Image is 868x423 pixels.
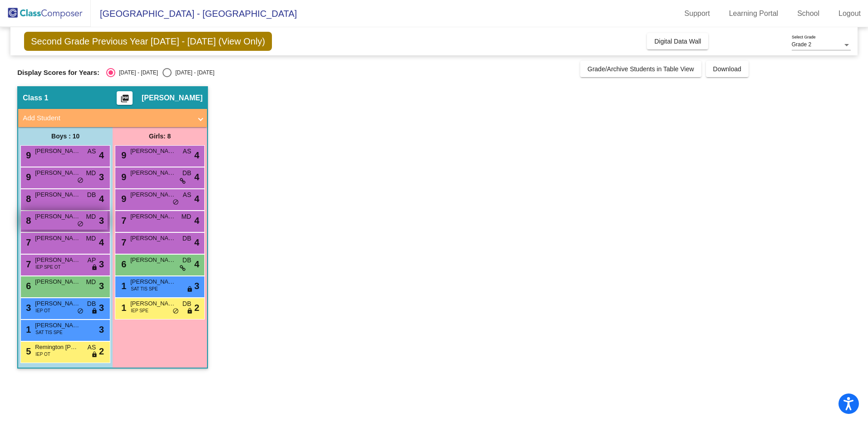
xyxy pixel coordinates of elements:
[130,256,176,265] span: [PERSON_NAME]
[35,147,80,156] span: [PERSON_NAME]
[77,177,84,184] span: do_not_disturb_alt
[35,351,50,358] span: IEP OT
[87,299,96,309] span: DB
[117,91,133,105] button: Print Students Details
[182,168,191,178] span: DB
[119,94,130,107] mat-icon: picture_as_pdf
[23,93,48,103] span: Class 1
[35,190,80,199] span: [PERSON_NAME]
[713,65,741,73] span: Download
[187,286,193,293] span: lock
[24,281,31,291] span: 6
[88,256,96,265] span: AP
[24,346,31,356] span: 5
[18,127,113,145] div: Boys : 10
[119,303,126,313] span: 1
[115,69,158,77] div: [DATE] - [DATE]
[99,323,104,336] span: 3
[99,192,104,206] span: 4
[194,236,199,249] span: 4
[194,148,199,162] span: 4
[182,299,191,309] span: DB
[580,61,701,77] button: Grade/Archive Students in Table View
[35,299,80,308] span: [PERSON_NAME] [PERSON_NAME]
[182,234,191,243] span: DB
[131,285,158,292] span: SAT TIS SPE
[18,109,207,127] mat-expansion-panel-header: Add Student
[24,194,31,204] span: 8
[99,214,104,227] span: 3
[99,279,104,293] span: 3
[77,221,84,228] span: do_not_disturb_alt
[99,344,104,358] span: 2
[24,172,31,182] span: 9
[194,214,199,227] span: 4
[831,6,868,21] a: Logout
[654,38,701,45] span: Digital Data Wall
[35,343,80,352] span: Remington [PERSON_NAME]
[17,69,99,77] span: Display Scores for Years:
[587,65,694,73] span: Grade/Archive Students in Table View
[706,61,749,77] button: Download
[91,308,98,315] span: lock
[35,256,80,265] span: [PERSON_NAME]
[173,199,179,206] span: do_not_disturb_alt
[183,190,192,200] span: AS
[119,194,126,204] span: 9
[131,307,148,314] span: IEP SPE
[87,190,96,200] span: DB
[119,259,126,269] span: 6
[88,147,96,156] span: AS
[91,264,98,271] span: lock
[35,168,80,177] span: [PERSON_NAME]
[86,212,96,221] span: MD
[194,279,199,293] span: 3
[99,236,104,249] span: 4
[99,148,104,162] span: 4
[35,321,80,330] span: [PERSON_NAME]
[106,68,214,77] mat-radio-group: Select an option
[119,150,126,160] span: 9
[172,69,214,77] div: [DATE] - [DATE]
[130,234,176,243] span: [PERSON_NAME]
[194,301,199,315] span: 2
[24,32,272,51] span: Second Grade Previous Year [DATE] - [DATE] (View Only)
[24,150,31,160] span: 9
[119,237,126,247] span: 7
[790,6,827,21] a: School
[119,172,126,182] span: 9
[35,307,50,314] span: IEP OT
[181,212,191,221] span: MD
[647,33,708,49] button: Digital Data Wall
[35,234,80,243] span: [PERSON_NAME]
[182,256,191,265] span: DB
[24,237,31,247] span: 7
[194,257,199,271] span: 4
[194,192,199,206] span: 4
[35,264,60,271] span: IEP SPE OT
[677,6,717,21] a: Support
[91,351,98,359] span: lock
[86,277,96,287] span: MD
[24,325,31,334] span: 1
[194,170,199,184] span: 4
[99,170,104,184] span: 3
[113,127,207,145] div: Girls: 8
[130,299,176,308] span: [PERSON_NAME]
[99,301,104,315] span: 3
[86,168,96,178] span: MD
[142,93,202,103] span: [PERSON_NAME]
[24,303,31,313] span: 3
[99,257,104,271] span: 3
[792,41,811,48] span: Grade 2
[23,113,192,123] mat-panel-title: Add Student
[35,329,62,336] span: SAT TIS SPE
[119,216,126,226] span: 7
[130,168,176,177] span: [PERSON_NAME]
[24,259,31,269] span: 7
[88,343,96,352] span: AS
[35,277,80,286] span: [PERSON_NAME]
[187,308,193,315] span: lock
[183,147,192,156] span: AS
[119,281,126,291] span: 1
